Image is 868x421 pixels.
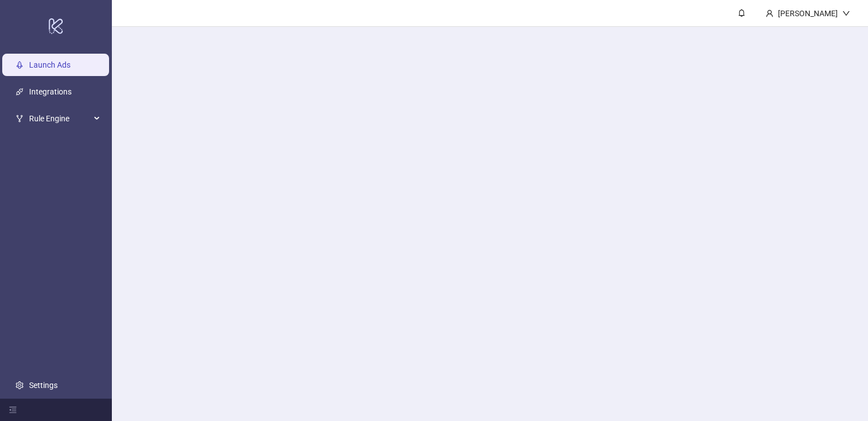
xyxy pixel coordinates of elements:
[738,9,746,17] span: bell
[29,381,58,390] a: Settings
[29,107,91,130] span: Rule Engine
[29,60,70,69] a: Launch Ads
[29,87,72,96] a: Integrations
[773,7,842,20] div: [PERSON_NAME]
[9,406,17,414] span: menu-fold
[766,10,773,17] span: user
[842,10,850,17] span: down
[16,115,23,122] span: fork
